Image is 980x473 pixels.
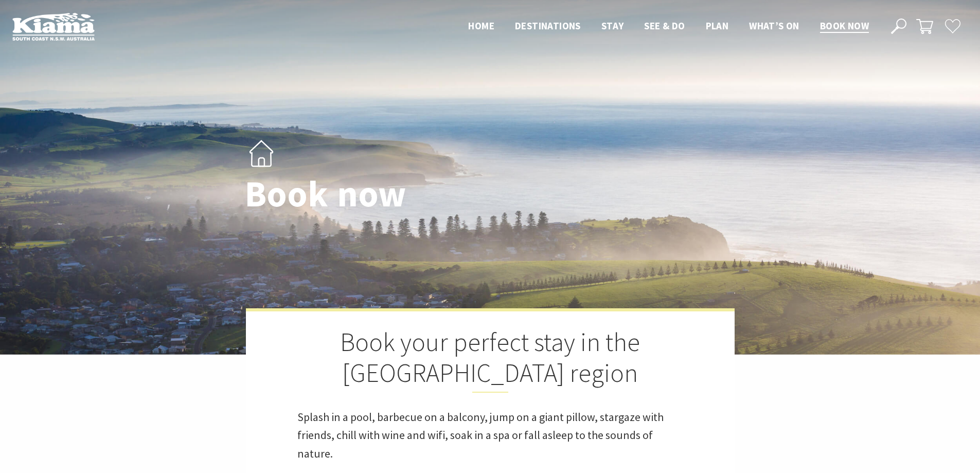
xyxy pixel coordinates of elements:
[468,20,494,32] span: Home
[12,12,95,41] img: Kiama Logo
[644,20,685,32] span: See & Do
[515,20,581,32] span: Destinations
[601,20,624,32] span: Stay
[297,408,683,463] p: Splash in a pool, barbecue on a balcony, jump on a giant pillow, stargaze with friends, chill wit...
[820,20,869,32] span: Book now
[706,20,729,32] span: Plan
[297,327,683,393] h2: Book your perfect stay in the [GEOGRAPHIC_DATA] region
[458,18,879,35] nav: Main Menu
[245,174,536,214] h1: Book now
[749,20,799,32] span: What’s On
